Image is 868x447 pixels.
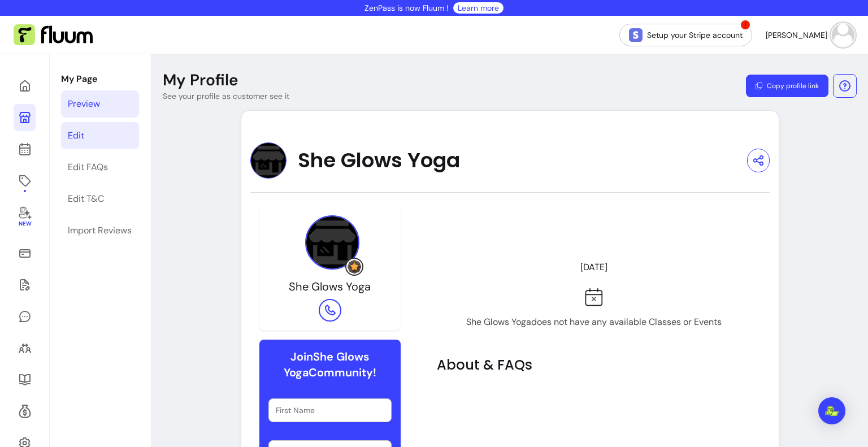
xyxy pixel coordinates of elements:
[766,29,827,41] span: [PERSON_NAME]
[68,160,108,174] div: Edit FAQs
[818,397,845,424] div: Open Intercom Messenger
[68,224,132,237] div: Import Reviews
[61,72,139,86] p: My Page
[61,90,139,118] a: Preview
[61,154,139,181] a: Edit FAQs
[437,356,752,374] h2: About & FAQs
[14,335,36,362] a: Clients
[832,24,854,46] img: avatar
[766,24,854,46] button: avatar[PERSON_NAME]
[268,349,392,380] h6: Join She Glows Yoga Community!
[14,303,36,330] a: My Messages
[14,24,93,46] img: Fluum Logo
[14,167,36,194] a: Offerings
[68,129,84,142] div: Edit
[305,215,359,270] img: Provider image
[14,104,36,131] a: My Page
[14,271,36,298] a: Waivers
[61,217,139,244] a: Import Reviews
[14,136,36,163] a: Calendar
[585,288,603,306] img: Fully booked icon
[619,24,752,46] a: Setup your Stripe account
[68,97,100,111] div: Preview
[466,315,722,329] p: She Glows Yoga does not have any available Classes or Events
[61,185,139,212] a: Edit T&C
[437,256,752,279] header: [DATE]
[14,199,36,235] a: New
[458,2,499,14] a: Learn more
[163,90,289,102] p: See your profile as customer see it
[298,149,460,172] span: She Glows Yoga
[746,75,828,97] button: Copy profile link
[348,260,361,274] img: Grow
[14,398,36,425] a: Refer & Earn
[18,220,31,228] span: New
[629,28,643,42] img: Stripe Icon
[14,366,36,393] a: Resources
[163,70,238,90] p: My Profile
[68,192,104,206] div: Edit T&C
[14,72,36,99] a: Home
[61,122,139,149] a: Edit
[740,19,751,31] span: !
[276,405,384,416] input: First Name
[14,240,36,267] a: Sales
[289,279,371,294] span: She Glows Yoga
[364,2,449,14] p: ZenPass is now Fluum !
[250,142,287,179] img: Provider image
